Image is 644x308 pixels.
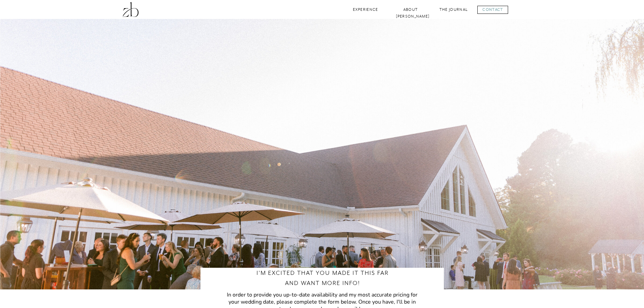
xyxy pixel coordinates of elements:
[352,6,379,13] a: Experience
[396,6,426,13] a: About [PERSON_NAME]
[439,6,468,13] a: The Journal
[253,268,392,289] h3: I'M EXCITED THAT YOU MADE IT THIS FAR AND WANT MORE INFO!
